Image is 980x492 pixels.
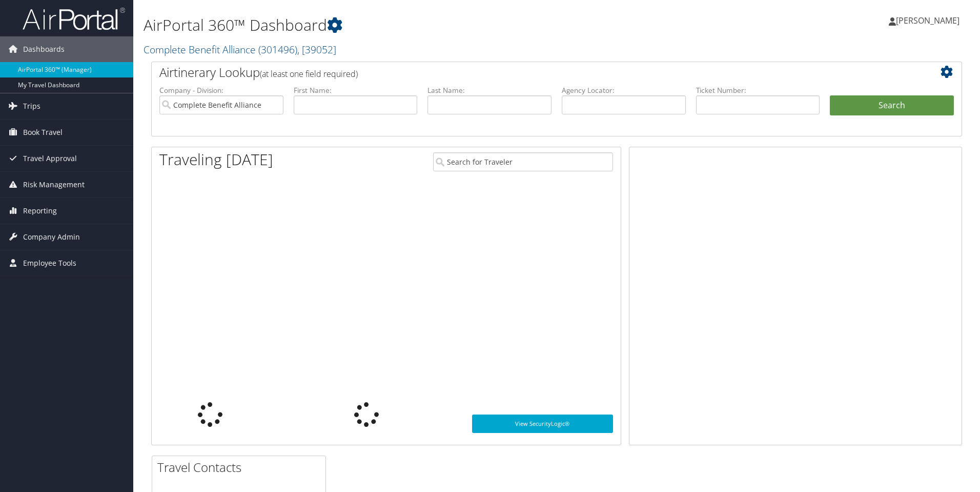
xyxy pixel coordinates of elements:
[830,95,954,116] button: Search
[23,93,40,119] span: Trips
[159,64,886,81] h2: Airtinerary Lookup
[23,36,65,62] span: Dashboards
[23,198,57,224] span: Reporting
[472,415,613,433] a: View SecurityLogic®
[696,85,820,95] label: Ticket Number:
[562,85,686,95] label: Agency Locator:
[159,149,273,170] h1: Traveling [DATE]
[23,224,80,250] span: Company Admin
[427,85,552,95] label: Last Name:
[896,15,959,26] span: [PERSON_NAME]
[294,85,418,95] label: First Name:
[159,85,283,95] label: Company - Division:
[23,120,63,145] span: Book Travel
[23,250,76,276] span: Employee Tools
[297,43,336,56] span: , [ 39052 ]
[23,146,77,171] span: Travel Approval
[258,43,297,56] span: ( 301496 )
[889,5,970,36] a: [PERSON_NAME]
[23,172,85,198] span: Risk Management
[433,152,613,171] input: Search for Traveler
[157,459,325,476] h2: Travel Contacts
[260,68,358,80] span: (at least one field required)
[144,43,336,56] a: Complete Benefit Alliance
[144,14,695,36] h1: AirPortal 360™ Dashboard
[23,7,125,31] img: airportal-logo.png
